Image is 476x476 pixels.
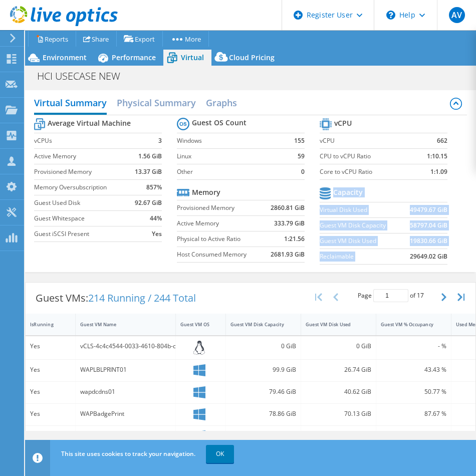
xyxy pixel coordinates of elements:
span: Environment [43,53,87,62]
b: 333.79 GiB [274,218,305,228]
div: Yes [30,364,71,375]
b: 49479.67 GiB [410,205,447,215]
div: 70.13 GiB [306,408,371,419]
div: 79.46 GiB [230,386,296,397]
div: Guest VMs: [26,283,206,314]
b: 3 [158,136,162,146]
span: Page of [358,289,424,302]
div: 99.9 GiB [230,364,296,375]
div: Guest VM OS [180,321,209,328]
b: 19830.66 GiB [410,236,447,246]
b: 1.56 GiB [138,151,162,161]
div: 40.62 GiB [306,386,371,397]
h2: Virtual Summary [34,93,107,115]
a: OK [206,445,234,463]
label: Other [177,167,288,177]
div: WAPWCSLISTENER [80,430,171,441]
label: Core to vCPU Ratio [320,167,414,177]
div: wapdcdns01 [80,386,171,397]
b: 1:10.15 [427,151,447,161]
div: Guest VM Disk Capacity [230,321,284,328]
div: Yes [30,341,71,352]
div: 37.71 GiB [306,430,371,441]
span: 17 [417,291,424,300]
div: IsRunning [30,321,59,328]
div: vCLS-4c4c4544-0033-4610-804b-c7c04f514a33 [80,341,171,352]
div: Yes [30,408,71,419]
label: Provisioned Memory [177,203,265,213]
div: Yes [30,386,71,397]
div: Yes [30,430,71,441]
input: jump to page [373,289,408,302]
span: Cloud Pricing [229,53,275,62]
div: Guest VM % Occupancy [381,321,434,328]
label: vCPU [320,136,414,146]
b: 2681.93 GiB [271,250,305,260]
span: Virtual [181,53,204,62]
b: Yes [152,229,162,239]
h2: Graphs [206,93,237,113]
h2: Physical Summary [117,93,196,113]
b: Guest OS Count [192,118,247,128]
h1: HCI USECASE NEW [33,71,136,82]
span: Performance [112,53,156,62]
div: 0 GiB [230,341,296,352]
b: 0 [301,167,305,177]
b: 44% [150,213,162,223]
div: WAPBadgePrint [80,408,171,419]
b: 857% [146,182,162,192]
b: 155 [294,136,305,146]
label: Physical to Active Ratio [177,234,265,244]
label: Active Memory [34,151,134,161]
a: Export [116,31,163,47]
label: vCPUs [34,136,134,146]
div: 47.13 % [381,430,446,441]
a: Reports [28,31,76,47]
a: More [162,31,209,47]
b: Average Virtual Machine [48,118,131,128]
label: Guest VM Disk Used [320,236,403,246]
label: CPU to vCPU Ratio [320,151,414,161]
b: Capacity [333,187,363,197]
span: This site uses cookies to track your navigation. [61,449,195,458]
b: 58797.04 GiB [410,220,447,230]
div: 79.46 GiB [230,430,296,441]
b: 92.67 GiB [135,198,162,208]
label: Active Memory [177,218,265,228]
b: 1:21.56 [284,234,305,244]
b: 13.37 GiB [135,167,162,177]
svg: \n [386,11,395,20]
b: 662 [437,136,447,146]
label: Host Consumed Memory [177,250,265,260]
span: AV [449,7,465,23]
b: vCPU [334,118,352,128]
label: Windows [177,136,288,146]
div: Guest VM Disk Used [306,321,359,328]
b: Memory [192,187,220,197]
div: - % [381,341,446,352]
div: WAPLBLPRINT01 [80,364,171,375]
span: 214 Running / 244 Total [88,291,196,305]
b: 1:1.09 [430,167,447,177]
div: 50.77 % [381,386,446,397]
b: 29649.02 GiB [410,252,447,262]
label: Guest Whitespace [34,213,134,223]
b: 59 [298,151,305,161]
label: Virtual Disk Used [320,205,403,215]
div: 78.86 GiB [230,408,296,419]
label: Reclaimable [320,252,403,262]
label: Guest Used Disk [34,198,134,208]
div: 87.67 % [381,408,446,419]
div: 26.74 GiB [306,364,371,375]
label: Guest VM Disk Capacity [320,220,403,230]
div: Guest VM Name [80,321,159,328]
label: Guest iSCSI Present [34,229,134,239]
div: 0 GiB [306,341,371,352]
a: Share [76,31,117,47]
div: 43.43 % [381,364,446,375]
b: 2860.81 GiB [271,203,305,213]
label: Provisioned Memory [34,167,134,177]
label: Memory Oversubscription [34,182,134,192]
label: Linux [177,151,288,161]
